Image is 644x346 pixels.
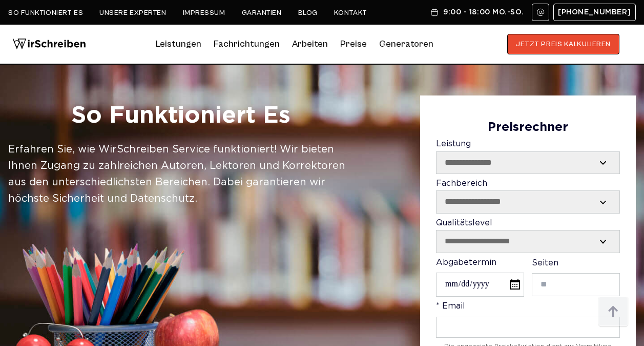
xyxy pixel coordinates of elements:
[558,8,631,16] span: [PHONE_NUMBER]
[334,9,367,17] a: Kontakt
[156,36,201,52] a: Leistungen
[507,34,619,54] button: JETZT PREIS KALKULIEREN
[436,317,620,338] input: * Email
[536,8,545,16] img: Email
[553,4,636,21] a: [PHONE_NUMBER]
[340,39,367,49] a: Preise
[242,9,282,17] a: Garantien
[214,36,280,52] a: Fachrichtungen
[598,297,629,328] img: button top
[8,9,83,17] a: So funktioniert es
[99,9,166,17] a: Unsere Experten
[443,8,524,16] span: 9:00 - 18:00 Mo.-So.
[292,36,328,52] a: Arbeiten
[436,219,620,253] label: Qualitätslevel
[437,191,619,213] select: Fachbereich
[437,230,619,252] select: Qualitätslevel
[183,9,225,17] a: Impressum
[532,259,558,267] span: Seiten
[437,152,619,174] select: Leistung
[8,141,354,207] div: Erfahren Sie, wie WirSchreiben Service funktioniert! Wir bieten Ihnen Zugang zu zahlreichen Autor...
[436,179,620,214] label: Fachbereich
[12,34,86,54] img: logo wirschreiben
[379,36,433,52] a: Generatoren
[8,101,354,131] h1: So Funktioniert Es
[436,140,620,174] label: Leistung
[436,121,620,135] div: Preisrechner
[436,302,620,337] label: * Email
[430,8,439,16] img: Schedule
[436,273,524,297] input: Abgabetermin
[298,9,318,17] a: Blog
[436,258,524,297] label: Abgabetermin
